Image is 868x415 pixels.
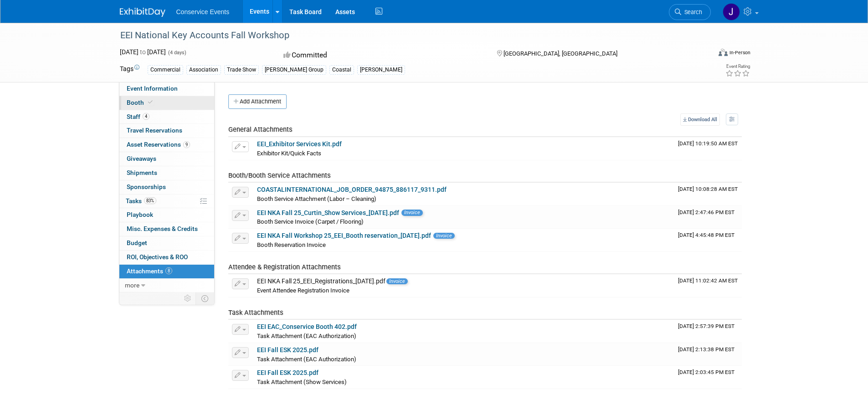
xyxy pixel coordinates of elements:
button: Add Attachment [228,94,287,109]
span: Conservice Events [176,8,230,15]
a: Tasks83% [119,195,214,208]
span: General Attachments [228,125,293,133]
span: Tasks [126,197,156,205]
img: Format-Inperson.png [719,49,728,56]
a: Asset Reservations9 [119,138,214,152]
span: Booth/Booth Service Attachments [228,171,331,179]
span: Playbook [127,211,153,218]
span: Upload Timestamp [678,140,738,147]
span: [GEOGRAPHIC_DATA], [GEOGRAPHIC_DATA] [503,50,617,57]
div: Trade Show [224,65,259,75]
span: Upload Timestamp [678,232,734,238]
span: more [125,282,139,289]
a: Event Information [119,82,214,96]
div: Committed [281,47,482,63]
span: Upload Timestamp [678,277,738,284]
a: Download All [680,113,720,126]
div: In-Person [729,49,750,56]
span: Search [681,9,702,15]
td: Upload Timestamp [674,320,742,343]
span: Booth Service Attachment (Labor – Cleaning) [257,195,376,202]
td: Upload Timestamp [674,229,742,251]
div: Association [186,65,221,75]
span: Booth Service Invoice (Carpet / Flooring) [257,218,364,225]
a: Travel Reservations [119,124,214,138]
div: Coastal [329,65,354,75]
td: Upload Timestamp [674,343,742,366]
a: Shipments [119,166,214,180]
td: Tags [120,64,139,75]
span: Giveaways [127,155,156,162]
a: Staff4 [119,110,214,124]
span: Invoice [386,278,408,284]
span: Attendee & Registration Attachments [228,263,341,271]
td: Upload Timestamp [674,137,742,160]
span: Upload Timestamp [678,186,738,192]
span: Misc. Expenses & Credits [127,225,198,232]
span: [DATE] [DATE] [120,48,166,56]
span: 4 [143,113,149,120]
span: Travel Reservations [127,127,182,134]
a: EEI EAC_Conservice Booth 402.pdf [257,323,357,330]
span: Booth [127,99,154,106]
div: [PERSON_NAME] [357,65,405,75]
span: Exhibitor Kit/Quick Facts [257,150,321,157]
span: Asset Reservations [127,141,190,148]
span: Task Attachment (EAC Authorization) [257,356,356,363]
span: Task Attachment (Show Services) [257,379,347,385]
span: Shipments [127,169,157,176]
div: Commercial [148,65,183,75]
span: Event Information [127,85,178,92]
div: EEI NKA Fall 25_EEI_Registrations_[DATE].pdf [257,277,671,286]
span: Booth Reservation Invoice [257,241,326,248]
span: Attachments [127,267,172,275]
span: Staff [127,113,149,120]
div: Event Rating [725,64,750,69]
span: Upload Timestamp [678,209,734,215]
span: Invoice [401,210,423,215]
span: Task Attachments [228,308,283,317]
span: Budget [127,239,147,246]
a: Giveaways [119,152,214,166]
span: Invoice [433,233,455,239]
a: Attachments8 [119,265,214,278]
span: Task Attachment (EAC Authorization) [257,333,356,339]
span: to [139,48,147,56]
a: EEI Fall ESK 2025.pdf [257,346,318,354]
div: [PERSON_NAME] Group [262,65,326,75]
span: Upload Timestamp [678,369,734,375]
span: Event Attendee Registration Invoice [257,287,349,294]
td: Upload Timestamp [674,274,742,297]
td: Upload Timestamp [674,183,742,205]
a: EEI NKA Fall Workshop 25_EEI_Booth reservation_[DATE].pdf [257,232,431,239]
a: Playbook [119,208,214,222]
td: Personalize Event Tab Strip [180,292,196,304]
a: more [119,279,214,292]
a: Misc. Expenses & Credits [119,222,214,236]
span: Sponsorships [127,183,166,190]
i: Booth reservation complete [148,100,153,105]
a: COASTALINTERNATIONAL_JOB_ORDER_94875_886117_9311.pdf [257,186,447,193]
a: EEI_Exhibitor Services Kit.pdf [257,140,342,148]
span: (4 days) [167,50,186,56]
a: Budget [119,236,214,250]
span: ROI, Objectives & ROO [127,253,188,261]
a: Search [669,4,711,20]
td: Upload Timestamp [674,206,742,229]
img: ExhibitDay [120,8,165,17]
a: Booth [119,96,214,110]
div: EEI National Key Accounts Fall Workshop [117,27,697,44]
span: 83% [144,197,156,204]
a: EEI NKA Fall 25_Curtin_Show Services_[DATE].pdf [257,209,399,216]
a: Sponsorships [119,180,214,194]
a: EEI Fall ESK 2025.pdf [257,369,318,376]
span: 9 [183,141,190,148]
td: Toggle Event Tabs [195,292,214,304]
span: 8 [165,267,172,274]
img: John Taggart [723,3,740,20]
div: Event Format [657,47,751,61]
span: Upload Timestamp [678,346,734,353]
td: Upload Timestamp [674,366,742,389]
a: ROI, Objectives & ROO [119,251,214,264]
span: Upload Timestamp [678,323,734,329]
